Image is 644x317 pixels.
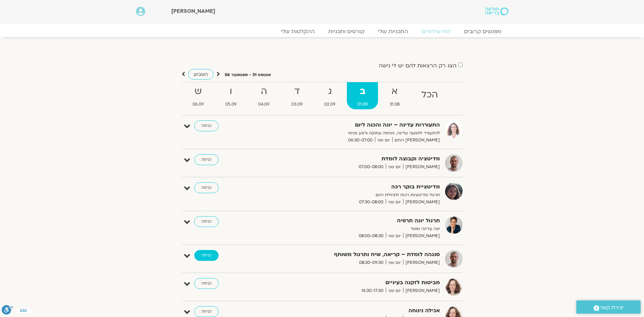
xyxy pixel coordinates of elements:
a: ד03.09 [281,82,313,109]
strong: ו [215,84,247,99]
span: 01.09 [347,101,378,108]
a: ו05.09 [215,82,247,109]
span: [PERSON_NAME] [403,287,440,294]
a: כניסה [194,182,219,193]
strong: א [379,84,410,99]
span: 16:30-17:30 [359,287,386,294]
span: יום שני [386,287,403,294]
span: 04.09 [248,101,280,108]
strong: מביטות לזקנה בעיניים [274,278,440,287]
span: יום שני [386,199,403,206]
p: אוגוסט 31 - ספטמבר 06 [225,71,271,78]
strong: הכל [411,87,448,103]
a: כניסה [194,306,219,317]
span: יום שני [386,259,403,266]
strong: סנגהה לומדת – קריאה, שיח ותרגול משותף [274,250,440,259]
span: יום שני [375,137,392,144]
span: 02.09 [314,101,346,108]
span: 07:30-08:00 [357,199,386,206]
span: 08:30-09:30 [357,259,386,266]
strong: מדיטציית בוקר רכה [274,182,440,191]
p: תרגול מדיטציות רכות לתחילת היום [274,191,440,199]
a: הכל [411,82,448,109]
a: יצירת קשר [576,300,641,314]
span: 05.09 [215,101,247,108]
a: כניסה [194,250,219,261]
a: א31.08 [379,82,410,109]
a: לוח שידורים [415,28,457,35]
a: כניסה [194,278,219,289]
p: להתעורר לתנועה עדינה, נשימה עמוקה ורוגע פנימי [274,130,440,137]
a: ה04.09 [248,82,280,109]
strong: ה [248,84,280,99]
strong: מדיטציה וקבוצה לומדת [274,154,440,163]
a: כניסה [194,120,219,131]
strong: אכילה נינוחה [274,306,440,315]
a: ב01.09 [347,82,378,109]
label: הצג רק הרצאות להם יש לי גישה [379,63,457,69]
span: 06:30-07:00 [346,137,375,144]
a: כניסה [194,216,219,227]
span: יצירת קשר [599,303,624,312]
span: [PERSON_NAME] [403,199,440,206]
strong: ב [347,84,378,99]
a: קורסים ותכניות [321,28,371,35]
strong: התעוררות עדינה – יוגה והכנה ליום [274,120,440,130]
span: 07:00-08:00 [356,163,386,171]
strong: ש [182,84,214,99]
a: ש06.09 [182,82,214,109]
a: השבוע [188,69,214,80]
strong: ג [314,84,346,99]
a: מפגשים קרובים [457,28,508,35]
span: 08:00-08:30 [356,232,386,240]
a: ג02.09 [314,82,346,109]
span: השבוע [194,71,208,77]
span: יום שני [386,232,403,240]
a: ההקלטות שלי [274,28,321,35]
span: 31.08 [379,101,410,108]
strong: תרגול יוגה תרפיה [274,216,440,225]
strong: ד [281,84,313,99]
span: 06.09 [182,101,214,108]
nav: Menu [136,28,508,35]
span: 03.09 [281,101,313,108]
span: [PERSON_NAME] רוחם [392,137,440,144]
span: יום שני [386,163,403,171]
span: [PERSON_NAME] [171,7,215,15]
span: [PERSON_NAME] [403,232,440,240]
p: יוגה עדינה מאוד [274,225,440,232]
a: התכניות שלי [371,28,415,35]
span: [PERSON_NAME] [403,163,440,171]
a: כניסה [194,154,219,165]
span: [PERSON_NAME] [403,259,440,266]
